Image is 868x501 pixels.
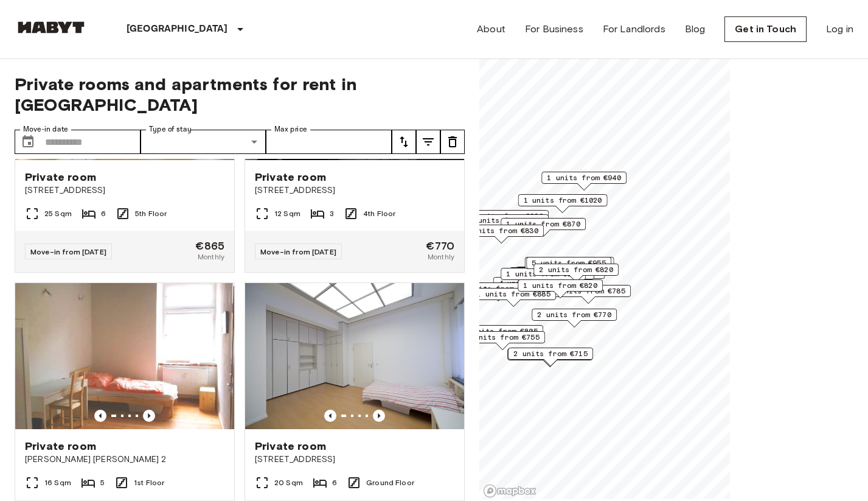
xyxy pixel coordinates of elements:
label: Type of stay [149,124,192,135]
span: 4 units from €1010 [499,278,577,289]
span: Private room [25,439,96,454]
div: Map marker [509,267,594,286]
span: Ground Floor [366,477,414,488]
span: Private rooms and apartments for rent in [GEOGRAPHIC_DATA] [15,74,465,115]
span: 2 units from €770 [537,309,611,320]
button: Choose date [16,130,40,154]
span: 2 units from €830 [464,225,538,236]
button: Previous image [324,410,336,422]
div: Map marker [508,348,593,366]
span: 1 units from €885 [476,289,550,300]
span: 1 units from €1020 [524,195,602,206]
div: Map marker [458,325,543,344]
label: Max price [274,124,307,135]
span: Monthly [428,251,454,262]
a: Log in [826,22,853,37]
a: Blog [685,22,706,37]
div: Map marker [533,264,619,282]
span: 5 units from €955 [532,258,606,268]
a: For Business [525,22,583,37]
div: Map marker [460,331,545,350]
a: About [477,22,505,37]
span: 20 Sqm [274,477,303,488]
div: Map marker [471,288,556,307]
span: 2 units from €795 [469,215,543,226]
span: 6 units from €785 [551,286,625,296]
button: tune [440,130,465,154]
button: Previous image [94,410,106,422]
span: 2 units from €820 [539,264,613,275]
span: 12 Sqm [274,208,300,219]
span: 3 units from €980 [461,283,535,294]
span: [PERSON_NAME] [PERSON_NAME] 2 [25,454,224,466]
span: 1st Floor [134,477,164,488]
span: Private room [25,170,96,184]
span: 5 units from €755 [465,332,540,343]
a: Mapbox logo [483,484,536,498]
span: 1 units from €820 [523,280,597,291]
span: 25 Sqm [44,208,72,219]
button: Previous image [143,410,155,422]
span: 1 units from €930 [506,268,580,279]
div: Map marker [459,225,544,243]
img: Habyt [15,21,88,33]
span: 5 [100,477,105,488]
div: Map marker [464,214,549,233]
div: Map marker [516,267,605,286]
span: 16 Sqm [44,477,71,488]
span: €770 [426,240,454,251]
button: Previous image [373,410,385,422]
a: Get in Touch [724,16,807,42]
span: 2 units from €715 [513,348,588,359]
span: Move-in from [DATE] [30,247,106,256]
div: Map marker [526,257,611,276]
div: Map marker [507,348,592,367]
span: [STREET_ADDRESS] [25,184,224,197]
span: 2 units from €990 [469,211,543,222]
span: 6 [101,208,106,219]
span: 6 [332,477,337,488]
div: Map marker [493,277,583,296]
div: Map marker [518,194,608,213]
p: [GEOGRAPHIC_DATA] [127,22,228,37]
img: Marketing picture of unit DE-02-010-02M [15,283,234,429]
span: Monthly [198,251,224,262]
span: €865 [195,240,224,251]
span: 4th Floor [363,208,395,219]
div: Map marker [501,268,586,287]
span: 1 units from €940 [547,172,621,183]
button: tune [416,130,440,154]
img: Marketing picture of unit DE-02-021-06M [245,283,464,429]
canvas: Map [479,59,730,499]
div: Map marker [532,309,617,328]
a: For Landlords [603,22,665,37]
div: Map marker [541,172,627,191]
span: [STREET_ADDRESS] [255,454,454,466]
span: 2 units from €805 [464,326,538,337]
span: Private room [255,170,326,184]
label: Move-in date [23,124,68,135]
div: Map marker [456,282,541,301]
div: Map marker [464,210,549,229]
span: Move-in from [DATE] [260,247,336,256]
span: 1 units from €870 [506,219,580,229]
span: [STREET_ADDRESS] [255,184,454,197]
span: Private room [255,439,326,454]
div: Map marker [525,257,614,276]
span: 5th Floor [135,208,167,219]
button: tune [392,130,416,154]
span: 3 [330,208,334,219]
div: Map marker [518,279,603,298]
div: Map marker [501,218,586,237]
